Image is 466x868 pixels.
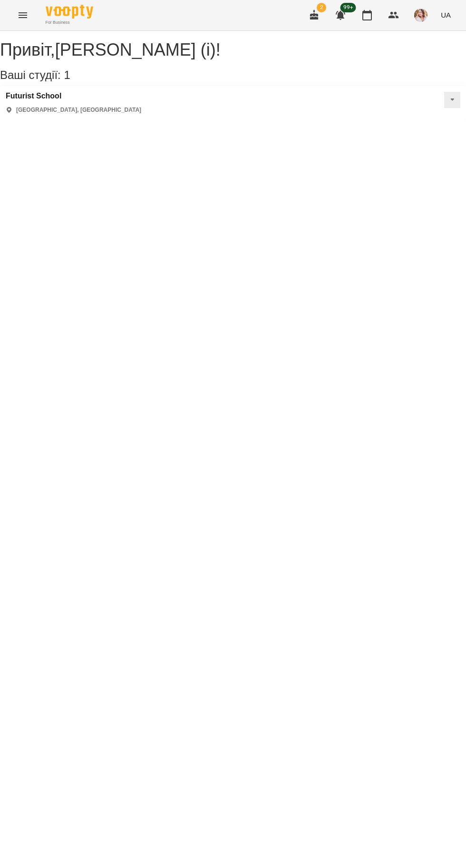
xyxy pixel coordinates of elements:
[317,3,326,12] span: 2
[340,3,356,12] span: 99+
[46,20,93,26] span: For Business
[11,4,34,27] button: Menu
[64,68,70,81] span: 1
[414,9,427,22] img: cd58824c68fe8f7eba89630c982c9fb7.jpeg
[46,5,93,19] img: Voopty Logo
[16,106,141,114] p: [GEOGRAPHIC_DATA], [GEOGRAPHIC_DATA]
[6,92,141,100] a: Futurist School
[441,10,451,20] span: UA
[437,6,455,24] button: UA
